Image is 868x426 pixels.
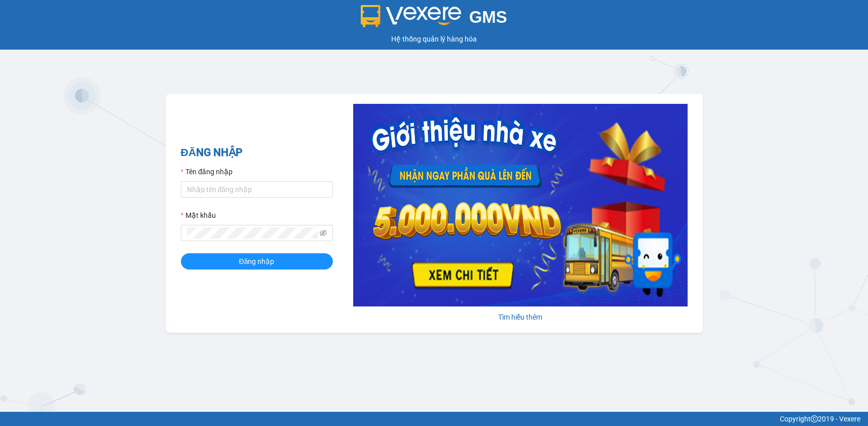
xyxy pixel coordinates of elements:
[239,256,275,267] span: Đăng nhập
[187,227,318,239] input: Mật khẩu
[181,144,333,161] h2: ĐĂNG NHẬP
[181,181,333,198] input: Tên đăng nhập
[8,413,860,424] div: Copyright 2019 - Vexere
[3,33,865,45] div: Hệ thống quản lý hàng hóa
[320,229,327,237] span: eye-invisible
[181,253,333,269] button: Đăng nhập
[181,166,233,177] label: Tên đăng nhập
[353,312,688,323] div: Tìm hiểu thêm
[361,5,461,27] img: logo 2
[181,210,216,221] label: Mật khẩu
[469,8,507,26] span: GMS
[361,15,507,23] a: GMS
[811,415,818,422] span: copyright
[353,104,688,306] img: banner-0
